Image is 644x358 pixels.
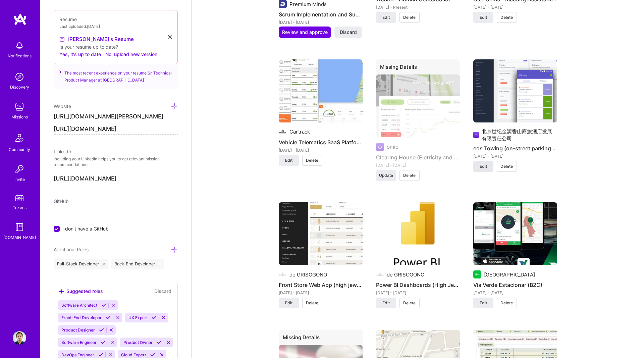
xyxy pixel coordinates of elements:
[98,352,103,357] i: Accept
[123,340,153,345] span: Product Owner
[115,315,120,320] i: Reject
[279,155,299,166] button: Edit
[279,27,331,38] button: Review and approve
[473,289,557,296] div: [DATE] - [DATE]
[54,259,108,269] div: Full-Stack Developer
[54,103,71,109] span: Website
[14,176,25,183] div: Invite
[158,263,161,265] i: icon Close
[121,352,146,357] span: Cloud Expert
[473,270,481,278] img: Company logo
[302,155,322,166] button: Delete
[9,146,30,153] div: Community
[59,50,101,58] button: Yes, it's up to date
[403,14,416,20] span: Delete
[473,4,557,11] div: [DATE] - [DATE]
[403,172,416,178] span: Delete
[376,202,460,265] img: Power BI Dashboards (High Jewelry)
[289,271,327,278] div: de GRISOGONO
[99,327,104,333] i: Accept
[58,288,64,294] i: icon SuggestedTeams
[13,70,26,84] img: discovery
[13,204,26,211] div: Tokens
[382,300,390,306] span: Edit
[473,12,493,23] button: Edit
[54,156,178,168] p: Including your LinkedIn helps you to get relevant mission recommendations.
[59,23,172,30] div: Last uploaded: [DATE]
[376,280,460,289] h4: Power BI Dashboards (High Jewelry)
[285,300,292,306] span: Edit
[279,138,363,147] h4: Vehicle Telematics SaaS Platform (B2B SaaS)
[289,128,310,135] div: Cartrack
[480,300,487,306] span: Edit
[376,59,460,77] div: Missing Details
[128,315,148,320] span: UX Expert
[15,195,23,201] img: tokens
[484,271,535,278] div: [GEOGRAPHIC_DATA]
[482,128,557,142] div: 北京世纪金源香山商旅酒店发展有限责任公司
[59,43,172,50] div: Is your resume up to date?
[54,124,178,135] input: http://...
[376,298,396,308] button: Edit
[101,303,106,308] i: Accept
[54,60,178,89] div: The most recent experience on your resume: Sr. Technical Product Manager at [GEOGRAPHIC_DATA]
[152,315,157,320] i: Accept
[109,327,114,333] i: Reject
[480,163,487,169] span: Edit
[8,52,32,59] div: Notifications
[13,39,26,52] img: bell
[279,10,363,19] h4: Scrum Implementation and Support
[59,16,77,22] span: Resume
[279,59,363,122] img: Vehicle Telematics SaaS Platform (B2B SaaS)
[11,130,28,146] img: Community
[473,144,557,153] h4: eos Towing (on-street parking enforcement)
[166,340,171,345] i: Reject
[61,352,94,357] span: DevOps Engineer
[497,12,517,23] button: Delete
[382,14,390,20] span: Edit
[59,37,65,42] img: Resume
[376,270,384,278] img: Company logo
[289,1,327,8] div: Premium Minds
[376,289,460,296] div: [DATE] - [DATE]
[54,198,69,204] span: GitHub
[279,330,363,348] div: Missing Details
[102,263,105,265] i: icon Close
[54,247,89,252] span: Additional Roles
[279,19,363,26] div: [DATE] - [DATE]
[105,50,157,58] button: No, upload new version
[500,163,513,169] span: Delete
[473,131,479,139] img: Company logo
[497,298,517,308] button: Delete
[10,84,29,91] div: Discovery
[500,300,513,306] span: Delete
[279,270,287,278] img: Company logo
[403,300,416,306] span: Delete
[159,352,164,357] i: Reject
[473,59,557,122] img: eos Towing (on-street parking enforcement)
[111,259,164,269] div: Back-End Developer
[399,170,420,181] button: Delete
[13,162,26,176] img: Invite
[157,340,162,345] i: Accept
[110,340,115,345] i: Reject
[111,303,116,308] i: Reject
[279,289,363,296] div: [DATE] - [DATE]
[340,29,357,36] span: Discard
[3,234,36,241] div: [DOMAIN_NAME]
[13,331,26,345] img: User Avatar
[282,29,328,36] span: Review and approve
[473,280,557,289] h4: Via Verde Estacionar (B2C)
[302,298,322,308] button: Delete
[101,340,106,345] i: Accept
[376,12,396,23] button: Edit
[13,13,27,25] img: logo
[379,172,393,178] span: Update
[11,113,28,120] div: Missions
[279,202,363,265] img: Front Store Web App (high jewerly)
[480,14,487,20] span: Edit
[473,153,557,160] div: [DATE] - [DATE]
[285,157,292,163] span: Edit
[61,303,97,308] span: Software Architect
[13,220,26,234] img: guide book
